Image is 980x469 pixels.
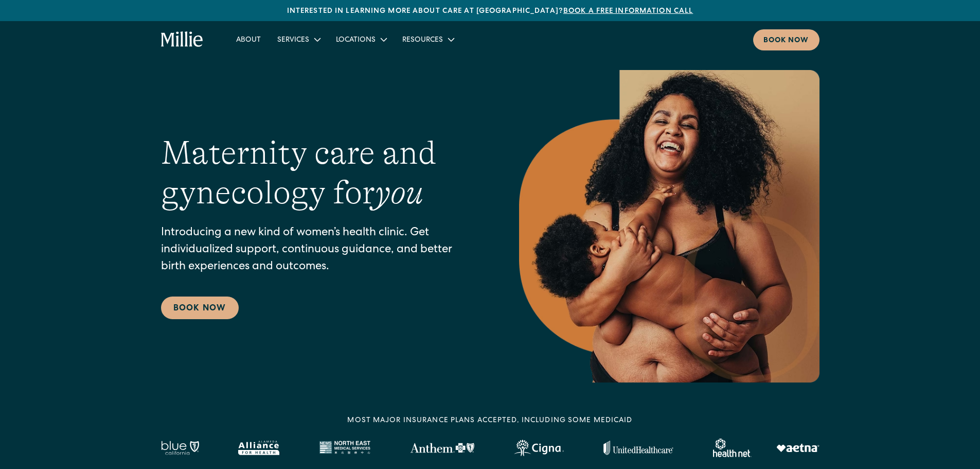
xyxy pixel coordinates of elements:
div: Services [269,31,328,48]
img: Healthnet logo [713,439,752,457]
img: Aetna logo [776,444,819,452]
div: Services [277,35,309,46]
img: Cigna logo [514,440,564,456]
div: MOST MAJOR INSURANCE PLANS ACCEPTED, INCLUDING some MEDICAID [347,415,632,426]
h1: Maternity care and gynecology for [161,133,478,213]
a: Book a free information call [563,8,693,15]
a: Book Now [161,297,239,319]
img: Blue California logo [161,441,199,455]
a: Book now [753,29,819,50]
div: Resources [402,35,443,46]
a: home [161,31,204,48]
img: United Healthcare logo [603,441,673,455]
a: About [228,31,269,48]
div: Locations [336,35,376,46]
img: Alameda Alliance logo [238,441,279,455]
div: Locations [328,31,394,48]
img: North East Medical Services logo [319,441,370,455]
div: Book now [763,36,809,46]
em: you [375,174,423,211]
img: Anthem Logo [410,443,474,453]
img: Smiling mother with her baby in arms, celebrating body positivity and the nurturing bond of postp... [519,70,819,383]
p: Introducing a new kind of women’s health clinic. Get individualized support, continuous guidance,... [161,225,478,276]
div: Resources [394,31,461,48]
